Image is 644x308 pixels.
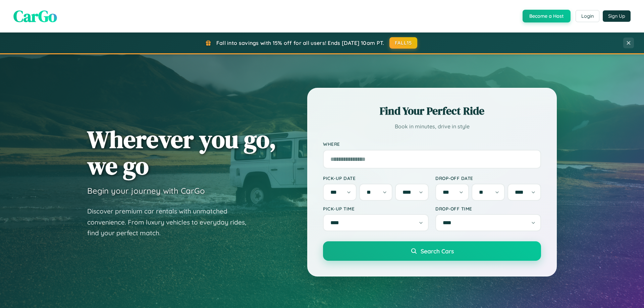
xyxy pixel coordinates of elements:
span: CarGo [13,5,57,27]
button: FALL15 [389,37,418,49]
label: Drop-off Time [435,206,541,211]
h2: Find Your Perfect Ride [323,104,541,118]
button: Become a Host [523,10,571,22]
label: Pick-up Time [323,206,429,211]
span: Fall into savings with 15% off for all users! Ends [DATE] 10am PT. [216,40,384,46]
p: Discover premium car rentals with unmatched convenience. From luxury vehicles to everyday rides, ... [87,206,255,239]
button: Login [576,10,599,22]
label: Where [323,141,541,147]
label: Drop-off Date [435,175,541,181]
h3: Begin your journey with CarGo [87,186,205,196]
span: Search Cars [421,247,454,255]
label: Pick-up Date [323,175,429,181]
p: Book in minutes, drive in style [323,122,541,131]
button: Search Cars [323,241,541,261]
button: Sign Up [603,10,631,22]
h1: Wherever you go, we go [87,126,276,179]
